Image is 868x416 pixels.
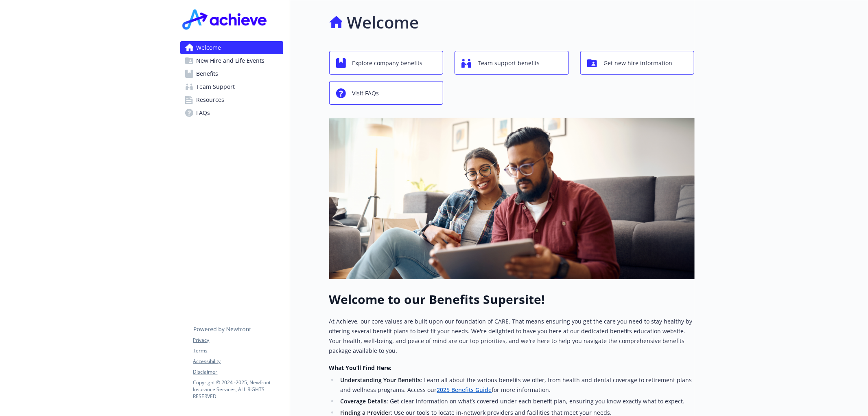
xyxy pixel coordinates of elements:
a: FAQs [180,106,283,119]
a: 2025 Benefits Guide [437,386,492,394]
span: FAQs [197,106,210,119]
span: Team Support [197,80,235,93]
p: At Achieve, our core values are built upon our foundation of CARE. That means ensuring you get th... [329,317,695,356]
a: Resources [180,93,283,106]
h1: Welcome [347,10,419,35]
a: Benefits [180,67,283,80]
li: : Learn all about the various benefits we offer, from health and dental coverage to retirement pl... [338,375,695,395]
span: Get new hire information [603,55,672,71]
strong: What You’ll Find Here: [329,364,392,372]
strong: Coverage Details [340,397,387,405]
span: Welcome [197,41,221,54]
span: Team support benefits [478,55,540,71]
button: Team support benefits [455,51,569,75]
a: Disclaimer [193,368,283,376]
span: Benefits [197,67,219,80]
a: Welcome [180,41,283,54]
button: Get new hire information [580,51,695,75]
li: : Get clear information on what’s covered under each benefit plan, ensuring you know exactly what... [338,396,695,406]
span: Explore company benefits [352,55,423,71]
a: New Hire and Life Events [180,54,283,67]
span: Resources [197,93,225,106]
a: Terms [193,347,283,354]
a: Accessibility [193,358,283,365]
a: Privacy [193,337,283,344]
span: Visit FAQs [352,86,379,101]
a: Team Support [180,80,283,93]
img: overview page banner [329,118,695,279]
button: Explore company benefits [329,51,444,75]
strong: Understanding Your Benefits [340,376,421,384]
button: Visit FAQs [329,81,444,105]
p: Copyright © 2024 - 2025 , Newfront Insurance Services, ALL RIGHTS RESERVED [193,379,283,400]
h1: Welcome to our Benefits Supersite! [329,292,695,307]
span: New Hire and Life Events [197,54,265,67]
